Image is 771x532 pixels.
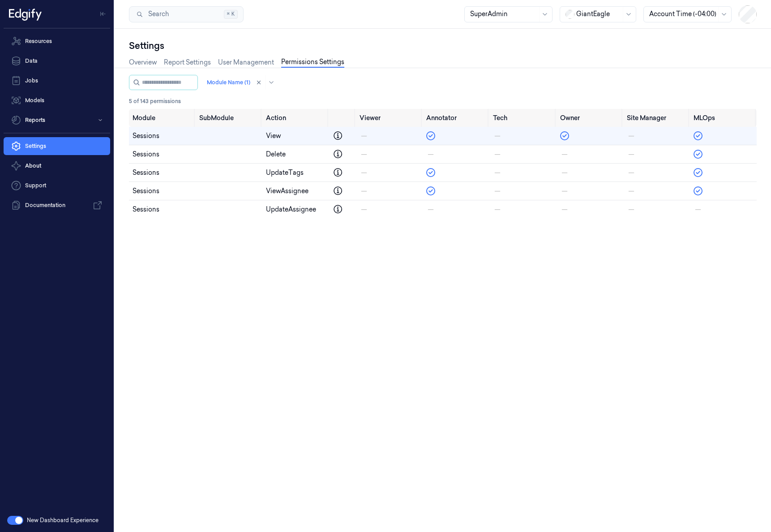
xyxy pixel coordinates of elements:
a: Permissions Settings [281,57,344,68]
div: view [266,131,326,141]
th: Tech [489,109,556,127]
a: Documentation [4,196,110,214]
span: 5 of 143 permissions [129,97,181,105]
th: MLOps [690,109,757,127]
a: Overview [129,58,157,67]
div: Settings [129,39,757,52]
div: sessions [133,205,192,214]
th: Action [262,109,329,127]
div: updateTags [266,168,326,177]
th: Site Manager [623,109,690,127]
div: sessions [133,168,192,177]
a: Data [4,52,110,70]
a: Resources [4,32,110,50]
a: Settings [4,137,110,155]
a: User Management [218,58,274,67]
a: Support [4,177,110,195]
a: Jobs [4,72,110,90]
th: Module [129,109,196,127]
a: Report Settings [164,58,211,67]
span: Search [145,9,169,19]
button: Toggle Navigation [96,7,110,21]
button: Reports [4,111,110,129]
div: updateAssignee [266,205,326,214]
div: sessions [133,150,192,159]
a: Models [4,91,110,109]
div: sessions [133,131,192,141]
button: About [4,157,110,175]
th: Viewer [356,109,423,127]
th: Owner [557,109,623,127]
div: delete [266,150,326,159]
th: Annotator [423,109,489,127]
button: Search⌘K [129,6,244,22]
th: SubModule [196,109,262,127]
div: viewAssignee [266,186,326,196]
div: sessions [133,186,192,196]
